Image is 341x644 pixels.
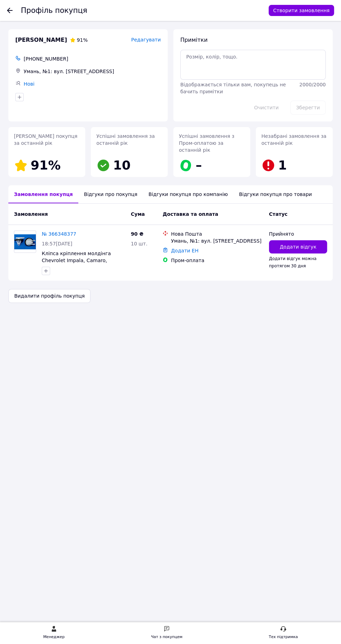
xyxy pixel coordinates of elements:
div: Менеджер [43,634,64,641]
div: Чат з покупцем [151,634,182,641]
span: Додати відгук можна протягом 30 дня [269,256,317,268]
button: Створити замовлення [269,5,334,16]
span: Cума [131,211,145,217]
div: Пром-оплата [171,257,263,264]
span: Статус [269,211,287,217]
span: 91% [77,37,88,43]
a: № 366348377 [42,231,76,237]
span: 2000 / 2000 [299,82,326,87]
div: Нова Пошта [171,230,263,237]
span: Відображається тільки вам, покупець не бачить примітки [180,82,286,94]
span: [PERSON_NAME] [15,36,67,44]
span: 90 ₴ [131,231,143,237]
span: Додати відгук [280,243,316,250]
img: Фото товару [14,234,36,249]
button: Видалити профіль покупця [8,289,90,303]
span: Редагувати [131,37,161,42]
span: Успішні замовлення за останній рік [96,133,155,146]
div: Тех підтримка [269,634,298,641]
span: Доставка та оплата [162,211,218,217]
span: 1 [278,158,287,172]
div: Відгуки покупця про товари [233,185,317,203]
div: Замовлення покупця [8,185,78,203]
a: Фото товару [14,230,36,253]
span: 10 [113,158,130,172]
span: 91% [31,158,61,172]
span: [PERSON_NAME] покупця за останній рік [14,133,77,146]
div: Прийнято [269,230,327,237]
div: Повернутися назад [7,7,13,14]
div: Відгуки покупця про компанію [143,185,233,203]
span: 18:57[DATE] [42,241,72,246]
a: Кліпса кріплення молдінга Chevrolet Impala, Camaro, Suburban Volt / Cadillac ATS, Escalade / GM /... [42,251,112,284]
span: – [196,158,202,172]
h1: Профіль покупця [21,6,87,15]
div: Умань, №1: вул. [STREET_ADDRESS] [171,237,263,244]
span: Примітки [180,37,207,43]
a: Нові [24,81,34,87]
button: Додати відгук [269,240,327,253]
span: Успішні замовлення з Пром-оплатою за останній рік [179,133,234,153]
div: [PHONE_NUMBER] [22,54,162,64]
div: Умань, №1: вул. [STREET_ADDRESS] [22,66,162,76]
div: Відгуки про покупця [78,185,143,203]
span: Замовлення [14,211,48,217]
span: Незабрані замовлення за останній рік [261,133,326,146]
span: 10 шт. [131,241,148,246]
a: Додати ЕН [171,248,198,253]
